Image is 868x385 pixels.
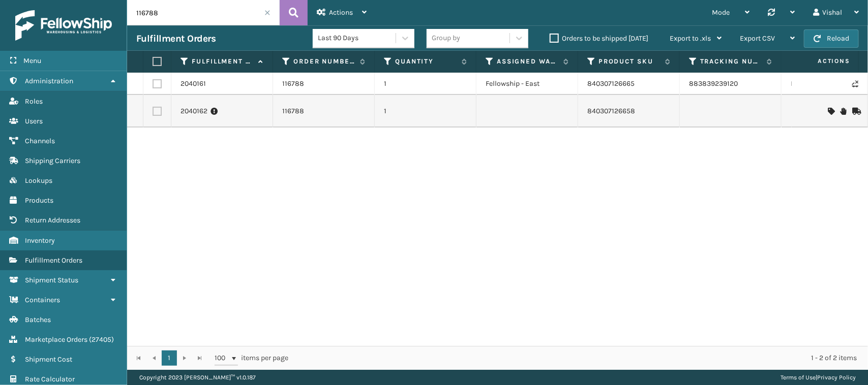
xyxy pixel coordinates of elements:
span: Containers [25,296,60,304]
span: Rate Calculator [25,375,75,383]
label: Tracking Number [700,57,762,66]
span: Fulfillment Orders [25,256,82,265]
i: Never Shipped [852,80,858,87]
div: Last 90 Days [318,33,397,44]
span: 100 [215,353,230,363]
label: Order Number [293,57,355,66]
span: Mode [712,8,730,17]
td: Fellowship - East [476,73,578,95]
i: On Hold [840,108,846,115]
label: Product SKU [598,57,660,66]
span: Users [25,117,43,125]
span: Export CSV [740,34,775,43]
span: items per page [215,350,289,366]
span: Menu [23,56,41,65]
span: Inventory [25,236,55,245]
div: 1 - 2 of 2 items [303,353,857,363]
i: Mark as Shipped [852,108,858,115]
label: Orders to be shipped [DATE] [550,34,648,43]
a: 2040161 [181,79,206,89]
div: | [781,370,856,385]
a: 2040162 [181,106,207,116]
a: 840307126658 [587,107,635,115]
span: Marketplace Orders [25,335,87,344]
p: Copyright 2023 [PERSON_NAME]™ v 1.0.187 [139,370,256,385]
a: Privacy Policy [817,374,856,381]
a: 116788 [282,79,304,89]
span: Batches [25,315,51,324]
span: Actions [786,53,856,70]
span: Shipping Carriers [25,156,80,165]
span: Shipment Status [25,276,78,284]
span: Administration [25,77,73,85]
span: Return Addresses [25,216,80,224]
a: 883839239120 [689,79,738,88]
a: Terms of Use [781,374,816,381]
span: Shipment Cost [25,355,72,364]
a: 116788 [282,106,304,116]
label: Fulfillment Order Id [192,57,253,66]
td: 1 [375,73,476,95]
label: Assigned Warehouse [497,57,558,66]
div: Group by [432,33,460,44]
i: Assign Carrier and Warehouse [828,108,834,115]
span: Channels [25,137,55,145]
h3: Fulfillment Orders [136,33,216,45]
span: Products [25,196,53,205]
a: 1 [162,350,177,366]
img: logo [15,10,112,41]
td: 1 [375,95,476,127]
button: Reload [804,29,859,48]
span: Lookups [25,176,52,185]
span: Export to .xls [670,34,711,43]
label: Quantity [395,57,457,66]
span: Roles [25,97,43,106]
a: 840307126665 [587,79,635,88]
span: ( 27405 ) [89,335,114,344]
span: Actions [329,8,353,17]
